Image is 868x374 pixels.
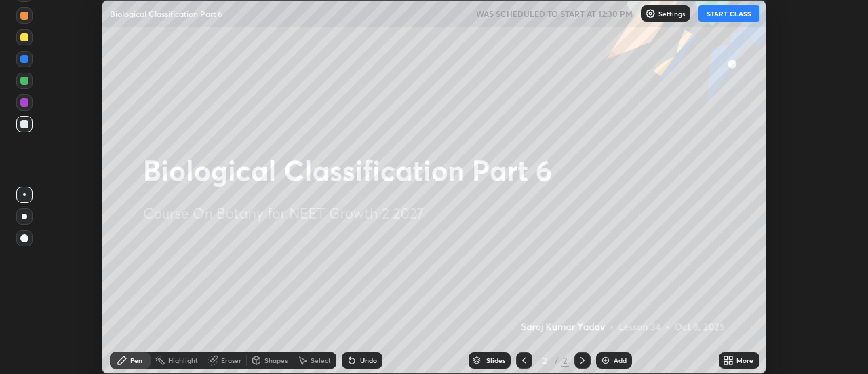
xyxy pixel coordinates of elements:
div: 2 [561,354,569,367]
div: Select [311,357,331,364]
div: Slides [486,357,505,364]
img: add-slide-button [600,355,611,366]
h5: WAS SCHEDULED TO START AT 12:30 PM [476,7,633,20]
button: START CLASS [698,5,759,22]
img: class-settings-icons [645,8,656,19]
div: Undo [360,357,377,364]
div: Eraser [221,357,241,364]
div: / [554,356,558,364]
div: Add [614,357,627,364]
div: Shapes [264,357,288,364]
div: Highlight [168,357,198,364]
div: 2 [538,356,551,364]
div: More [736,357,753,364]
p: Biological Classification Part 6 [110,8,222,19]
p: Settings [658,10,685,17]
div: Pen [130,357,142,364]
